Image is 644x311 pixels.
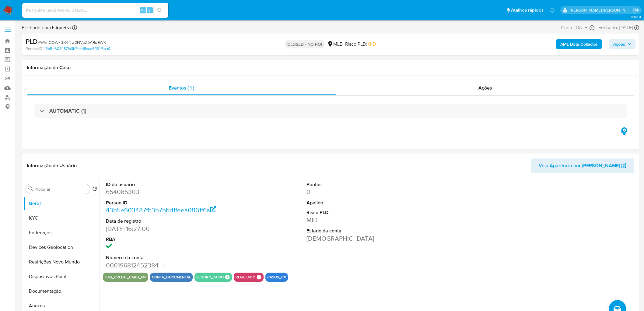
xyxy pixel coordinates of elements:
[306,228,434,234] dt: Estado da conta
[26,37,38,46] b: PLD
[596,24,597,31] span: -
[267,276,286,278] button: casos_cx
[306,188,434,196] dd: 0
[106,218,233,224] dt: Data de registro
[106,181,233,188] dt: ID do usuário
[27,65,634,71] h1: Informação do Caso
[560,39,597,49] b: AML Data Collector
[106,254,233,261] dt: Número da conta
[511,7,544,13] span: Atalhos rápidos
[306,209,434,216] dt: Risco PLD
[38,39,106,45] span: # WhnCOWkBX4Nw2NVuZ5ARu9WK
[106,236,233,243] dt: RBA
[51,24,71,31] b: lsiqueira
[44,46,110,51] a: 43b5e603487fb3b7bbd1feea6f161f6a
[106,224,233,233] dd: [DATE] 16:27:00
[556,39,602,49] button: AML Data Collector
[23,240,100,255] button: Devices Geolocation
[23,284,100,299] button: Documentação
[23,255,100,269] button: Restrições Novo Mundo
[141,7,145,13] span: Alt
[28,186,33,191] button: Procurar
[345,41,376,48] span: Risco PLD:
[285,40,325,48] p: CLOSED - NO ROI
[570,7,631,13] p: leticia.siqueira@mercadolivre.com
[633,7,639,13] a: Sair
[34,104,627,118] div: AUTOMATIC (1)
[531,158,634,173] button: Veja Aparência por [PERSON_NAME]
[609,39,635,49] button: Ações
[23,225,100,240] button: Endereços
[149,7,151,13] span: s
[23,269,100,284] button: Dispositivos Point
[598,24,639,31] div: Fechado: [DATE]
[152,276,191,278] button: conta_documental
[106,188,233,196] dd: 654085303
[196,276,224,278] button: seguro_ativo
[306,181,434,188] dt: Pontos
[22,24,71,31] span: Fechado para
[169,84,194,91] span: Eventos ( 1 )
[34,186,87,192] input: Procurar
[478,84,492,91] span: Ações
[561,24,594,31] div: Criou: [DATE]
[236,276,255,278] button: regulado
[106,261,233,270] dd: 000196812452384
[23,196,100,211] button: Geral
[539,158,620,173] span: Veja Aparência por [PERSON_NAME]
[26,46,42,51] b: Person ID
[92,186,97,193] button: Retornar ao pedido padrão
[327,41,343,48] div: MLB
[153,6,166,15] button: search-icon
[22,6,168,14] input: Pesquise usuários ou casos...
[367,41,376,48] span: MID
[105,276,146,278] button: has_credit_card_mp
[106,200,233,206] dt: Person ID
[306,216,434,224] dd: MID
[106,206,216,214] a: 43b5e603487fb3b7bbd1feea6f161f6a
[27,163,77,169] h1: Informação do Usuário
[550,8,555,13] a: Notificações
[306,200,434,206] dt: Apelido
[23,211,100,225] button: KYC
[49,108,86,114] h3: AUTOMATIC (1)
[613,39,625,49] span: Ações
[306,234,434,243] dd: [DEMOGRAPHIC_DATA]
